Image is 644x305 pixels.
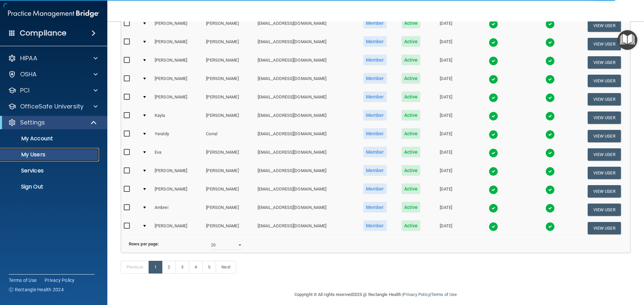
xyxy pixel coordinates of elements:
[401,36,421,47] span: Active
[363,202,387,213] span: Member
[545,75,555,84] img: tick.e7d51cea.svg
[545,56,555,66] img: tick.e7d51cea.svg
[203,145,255,164] td: [PERSON_NAME]
[152,90,203,108] td: [PERSON_NAME]
[403,292,430,297] a: Privacy Policy
[588,75,621,87] button: View User
[152,16,203,35] td: [PERSON_NAME]
[255,201,356,219] td: [EMAIL_ADDRESS][DOMAIN_NAME]
[363,73,387,84] span: Member
[255,108,356,127] td: [EMAIL_ADDRESS][DOMAIN_NAME]
[588,167,621,179] button: View User
[20,70,37,78] p: OSHA
[401,165,421,176] span: Active
[8,54,98,62] a: HIPAA
[8,7,99,20] img: PMB logo
[401,202,421,213] span: Active
[152,35,203,53] td: [PERSON_NAME]
[4,167,96,174] p: Services
[8,86,98,94] a: PCI
[255,219,356,237] td: [EMAIL_ADDRESS][DOMAIN_NAME]
[20,28,66,38] h4: Compliance
[255,16,356,35] td: [EMAIL_ADDRESS][DOMAIN_NAME]
[4,183,96,190] p: Sign Out
[588,111,621,124] button: View User
[203,164,255,182] td: [PERSON_NAME]
[20,54,37,62] p: HIPAA
[152,108,203,127] td: Kayla
[255,127,356,145] td: [EMAIL_ADDRESS][DOMAIN_NAME]
[363,110,387,121] span: Member
[401,128,421,139] span: Active
[427,53,465,72] td: [DATE]
[489,204,498,213] img: tick.e7d51cea.svg
[427,201,465,219] td: [DATE]
[427,164,465,182] td: [DATE]
[203,90,255,108] td: [PERSON_NAME]
[588,93,621,105] button: View User
[545,111,555,121] img: tick.e7d51cea.svg
[489,93,498,102] img: tick.e7d51cea.svg
[363,165,387,176] span: Member
[545,185,555,195] img: tick.e7d51cea.svg
[203,16,255,35] td: [PERSON_NAME]
[8,119,97,127] a: Settings
[363,18,387,28] span: Member
[427,35,465,53] td: [DATE]
[20,102,84,110] p: OfficeSafe University
[149,261,162,274] a: 1
[152,164,203,182] td: [PERSON_NAME]
[427,145,465,164] td: [DATE]
[427,108,465,127] td: [DATE]
[545,93,555,102] img: tick.e7d51cea.svg
[152,127,203,145] td: Yeraldy
[401,91,421,102] span: Active
[427,219,465,237] td: [DATE]
[4,135,96,142] p: My Account
[401,55,421,65] span: Active
[203,35,255,53] td: [PERSON_NAME]
[255,164,356,182] td: [EMAIL_ADDRESS][DOMAIN_NAME]
[545,222,555,231] img: tick.e7d51cea.svg
[175,261,189,274] a: 3
[45,277,75,284] a: Privacy Policy
[363,183,387,194] span: Member
[255,90,356,108] td: [EMAIL_ADDRESS][DOMAIN_NAME]
[203,72,255,90] td: [PERSON_NAME]
[203,127,255,145] td: Corral
[588,185,621,198] button: View User
[427,72,465,90] td: [DATE]
[401,220,421,231] span: Active
[489,185,498,195] img: tick.e7d51cea.svg
[401,110,421,121] span: Active
[255,145,356,164] td: [EMAIL_ADDRESS][DOMAIN_NAME]
[588,130,621,142] button: View User
[489,38,498,47] img: tick.e7d51cea.svg
[363,36,387,47] span: Member
[8,102,98,110] a: OfficeSafe University
[489,167,498,176] img: tick.e7d51cea.svg
[489,75,498,84] img: tick.e7d51cea.svg
[152,53,203,72] td: [PERSON_NAME]
[363,128,387,139] span: Member
[489,148,498,158] img: tick.e7d51cea.svg
[189,261,203,274] a: 4
[255,35,356,53] td: [EMAIL_ADDRESS][DOMAIN_NAME]
[427,127,465,145] td: [DATE]
[588,204,621,216] button: View User
[489,56,498,66] img: tick.e7d51cea.svg
[545,130,555,139] img: tick.e7d51cea.svg
[162,261,176,274] a: 2
[363,220,387,231] span: Member
[152,201,203,219] td: Ambrei
[152,145,203,164] td: Eva
[9,286,64,293] span: Ⓒ Rectangle Health 2024
[121,261,149,274] a: Previous
[255,72,356,90] td: [EMAIL_ADDRESS][DOMAIN_NAME]
[545,19,555,29] img: tick.e7d51cea.svg
[618,30,637,50] button: Open Resource Center
[203,219,255,237] td: [PERSON_NAME]
[489,130,498,139] img: tick.e7d51cea.svg
[545,167,555,176] img: tick.e7d51cea.svg
[9,277,37,284] a: Terms of Use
